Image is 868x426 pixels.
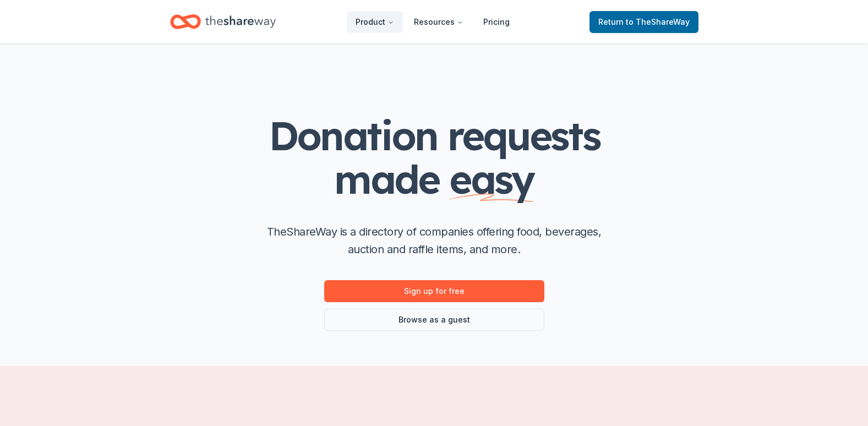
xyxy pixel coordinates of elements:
span: Return [598,15,690,29]
button: Product [347,11,403,33]
p: TheShareWay is a directory of companies offering food, beverages, auction and raffle items, and m... [258,223,610,258]
nav: Main [347,9,518,35]
h1: Donation requests made [214,114,654,201]
span: to TheShareWay [626,17,690,26]
a: Returnto TheShareWay [589,11,698,33]
a: Pricing [474,11,518,33]
a: Browse as a guest [324,309,544,331]
span: easy [449,154,534,204]
a: Sign up for free [324,280,544,302]
a: Home [170,9,276,35]
button: Resources [405,11,472,33]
